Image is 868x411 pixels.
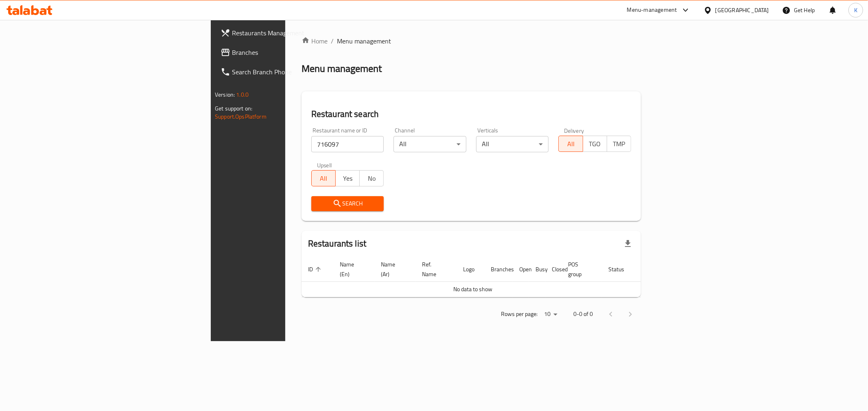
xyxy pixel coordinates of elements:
div: Export file [618,234,638,253]
th: Open [513,257,529,282]
table: enhanced table [302,257,673,297]
button: Yes [335,170,360,186]
span: Branches [232,48,349,57]
a: Restaurants Management [214,23,356,43]
th: Closed [545,257,562,282]
span: POS group [568,260,592,279]
div: All [476,136,549,152]
span: K [854,6,857,15]
a: Search Branch Phone [214,62,356,82]
button: TGO [583,136,607,152]
nav: breadcrumb [302,36,641,46]
span: 1.0.0 [236,89,249,100]
span: Menu management [337,36,391,46]
span: Restaurants Management [232,28,349,38]
span: Yes [339,173,356,184]
span: Status [608,264,635,274]
span: TGO [586,138,604,150]
a: Branches [214,43,356,62]
div: [GEOGRAPHIC_DATA] [715,6,769,15]
button: No [359,170,384,186]
h2: Menu management [302,62,382,75]
span: All [562,138,579,150]
span: No data to show [453,284,492,294]
button: All [558,136,583,152]
p: Rows per page: [501,309,538,319]
span: Name (En) [340,260,365,279]
span: Search [318,199,378,209]
div: All [394,136,466,152]
a: Support.OpsPlatform [215,111,267,122]
p: 0-0 of 0 [573,309,593,319]
span: ID [308,264,324,274]
span: Name (Ar) [381,260,406,279]
label: Upsell [317,162,332,168]
label: Delivery [564,128,584,133]
input: Search for restaurant name or ID.. [311,136,384,152]
span: Search Branch Phone [232,67,349,77]
span: All [315,173,332,184]
span: No [363,173,380,184]
button: TMP [607,136,631,152]
div: Rows per page: [541,308,560,320]
th: Branches [484,257,513,282]
div: Menu-management [627,5,677,15]
span: Get support on: [215,103,252,114]
th: Logo [457,257,484,282]
button: All [311,170,336,186]
span: Ref. Name [422,260,447,279]
th: Busy [529,257,545,282]
span: TMP [610,138,628,150]
h2: Restaurant search [311,108,631,120]
h2: Restaurants list [308,238,366,250]
span: Version: [215,89,235,100]
button: Search [311,196,384,211]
